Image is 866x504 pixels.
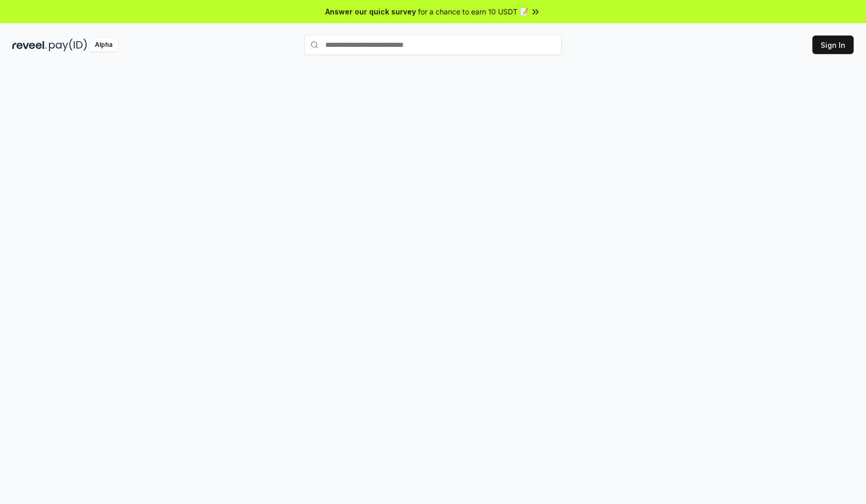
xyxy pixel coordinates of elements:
[812,36,854,54] button: Sign In
[49,39,87,51] img: pay_id
[418,6,528,17] span: for a chance to earn 10 USDT 📝
[12,39,47,51] img: reveel_dark
[325,6,416,17] span: Answer our quick survey
[89,39,118,51] div: Alpha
